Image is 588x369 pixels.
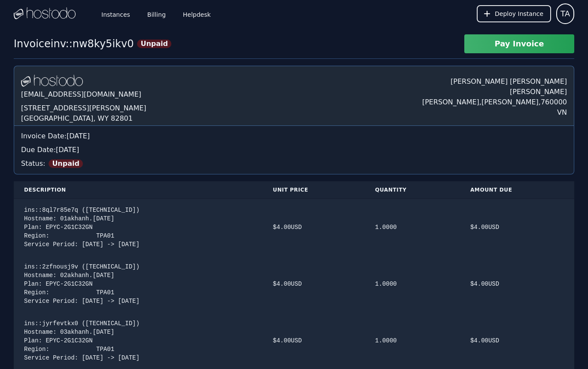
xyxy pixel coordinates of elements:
[495,9,543,18] span: Deploy Instance
[14,7,76,20] img: Logo
[477,5,551,22] button: Deploy Instance
[24,206,252,249] div: ins::8ql7r85e7q ([TECHNICAL_ID]) Hostname: 01akhanh.[DATE] Plan: EPYC-2G1C32GN Region: TPA01 Serv...
[422,107,567,118] div: VN
[375,280,450,288] div: 1.0000
[556,3,574,24] button: User menu
[470,223,564,232] div: $ 4.00 USD
[21,75,83,88] img: Logo
[422,97,567,107] div: [PERSON_NAME] , [PERSON_NAME] , 760000
[460,181,574,199] th: Amount Due
[49,159,83,168] span: Unpaid
[470,336,564,345] div: $ 4.00 USD
[14,37,134,51] div: Invoice inv::nw8ky5ikv0
[21,113,146,124] div: [GEOGRAPHIC_DATA], WY 82801
[24,262,252,305] div: ins::2zfnousj9v ([TECHNICAL_ID]) Hostname: 02akhanh.[DATE] Plan: EPYC-2G1C32GN Region: TPA01 Serv...
[21,131,567,141] div: Invoice Date: [DATE]
[21,145,567,155] div: Due Date: [DATE]
[137,40,171,48] span: Unpaid
[21,103,146,113] div: [STREET_ADDRESS][PERSON_NAME]
[21,88,146,103] div: [EMAIL_ADDRESS][DOMAIN_NAME]
[24,319,252,362] div: ins::jyrfevtkx0 ([TECHNICAL_ID]) Hostname: 03akhanh.[DATE] Plan: EPYC-2G1C32GN Region: TPA01 Serv...
[470,280,564,288] div: $ 4.00 USD
[422,73,567,87] div: [PERSON_NAME] [PERSON_NAME]
[262,181,365,199] th: Unit Price
[273,280,354,288] div: $ 4.00 USD
[21,155,567,169] div: Status:
[273,336,354,345] div: $ 4.00 USD
[273,223,354,232] div: $ 4.00 USD
[365,181,460,199] th: Quantity
[375,336,450,345] div: 1.0000
[422,87,567,97] div: [PERSON_NAME]
[375,223,450,232] div: 1.0000
[561,8,570,20] span: TA
[464,34,574,53] button: Pay Invoice
[14,181,262,199] th: Description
